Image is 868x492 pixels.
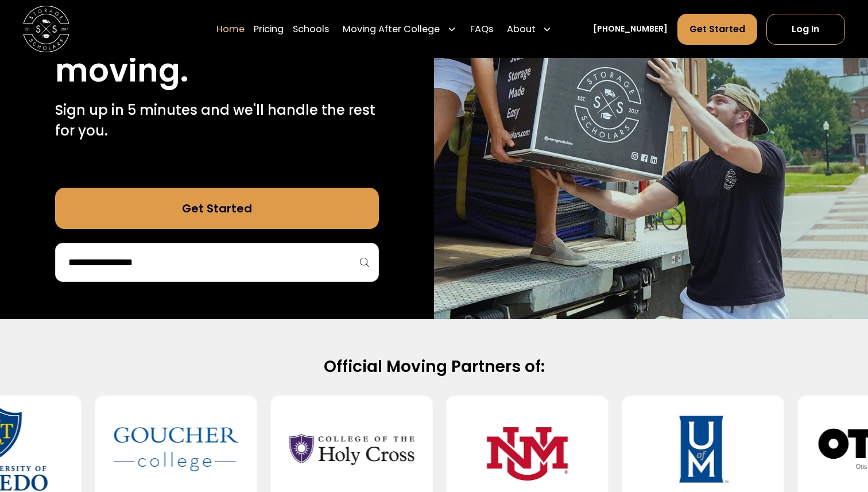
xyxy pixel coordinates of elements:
[55,100,379,141] p: Sign up in 5 minutes and we'll handle the rest for you.
[593,23,668,35] a: [PHONE_NUMBER]
[23,6,69,52] a: home
[507,22,536,36] div: About
[55,188,379,229] a: Get Started
[343,22,440,36] div: Moving After College
[23,6,69,52] img: Storage Scholars main logo
[766,13,845,44] a: Log In
[470,13,493,45] a: FAQs
[64,356,804,377] h2: Official Moving Partners of:
[338,13,460,45] div: Moving After College
[502,13,556,45] div: About
[293,13,329,45] a: Schools
[677,13,757,44] a: Get Started
[216,13,245,45] a: Home
[254,13,284,45] a: Pricing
